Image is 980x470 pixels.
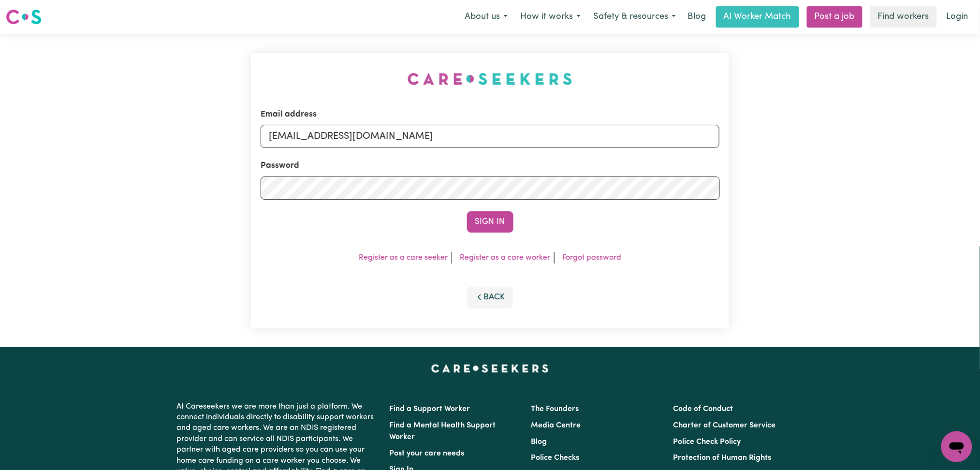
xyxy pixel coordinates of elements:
a: Protection of Human Rights [673,454,771,462]
img: Careseekers logo [6,8,42,26]
a: AI Worker Match [716,6,799,28]
a: Careseekers logo [6,6,42,28]
a: Login [941,6,974,28]
a: Forgot password [562,254,621,262]
button: Safety & resources [587,7,682,27]
a: Find a Support Worker [390,405,470,413]
a: Careseekers home page [431,365,549,372]
input: Email address [261,125,720,148]
label: Password [261,160,299,172]
a: Charter of Customer Service [673,422,775,429]
label: Email address [261,108,317,121]
iframe: Button to launch messaging window [941,431,972,462]
a: Media Centre [531,422,581,429]
a: Find workers [870,6,937,28]
button: About us [458,7,514,27]
button: How it works [514,7,587,27]
a: Register as a care seeker [359,254,448,262]
a: Find a Mental Health Support Worker [390,422,496,441]
a: Post your care needs [390,450,465,457]
a: Police Checks [531,454,580,462]
a: Blog [531,438,547,446]
button: Back [467,287,513,308]
a: Code of Conduct [673,405,733,413]
a: The Founders [531,405,579,413]
button: Sign In [467,211,513,233]
a: Blog [682,6,712,28]
a: Post a job [807,6,863,28]
a: Register as a care worker [460,254,550,262]
a: Police Check Policy [673,438,741,446]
